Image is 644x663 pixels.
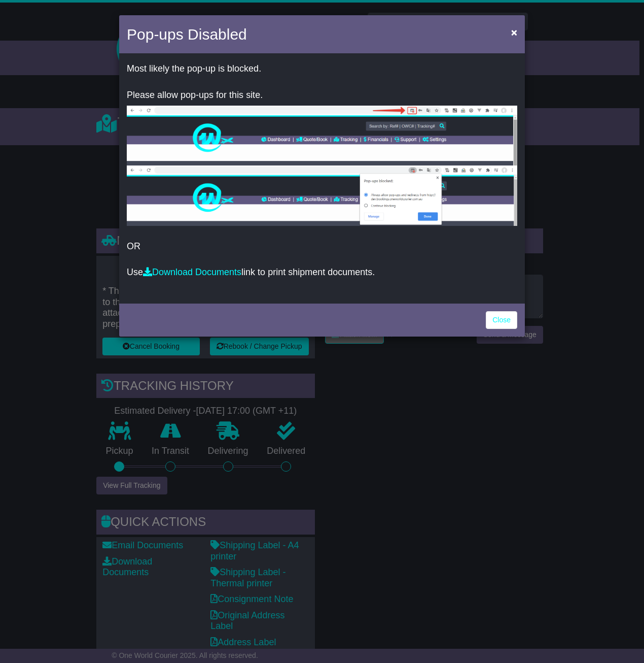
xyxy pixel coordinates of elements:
[511,26,517,38] span: ×
[143,267,241,277] a: Download Documents
[127,106,517,165] img: allow-popup-1.png
[127,267,517,278] p: Use link to print shipment documents.
[127,23,247,46] h4: Pop-ups Disabled
[506,22,522,43] button: Close
[486,311,517,329] a: Close
[119,56,525,301] div: OR
[127,63,517,75] p: Most likely the pop-up is blocked.
[127,165,517,226] img: allow-popup-2.png
[127,90,517,101] p: Please allow pop-ups for this site.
